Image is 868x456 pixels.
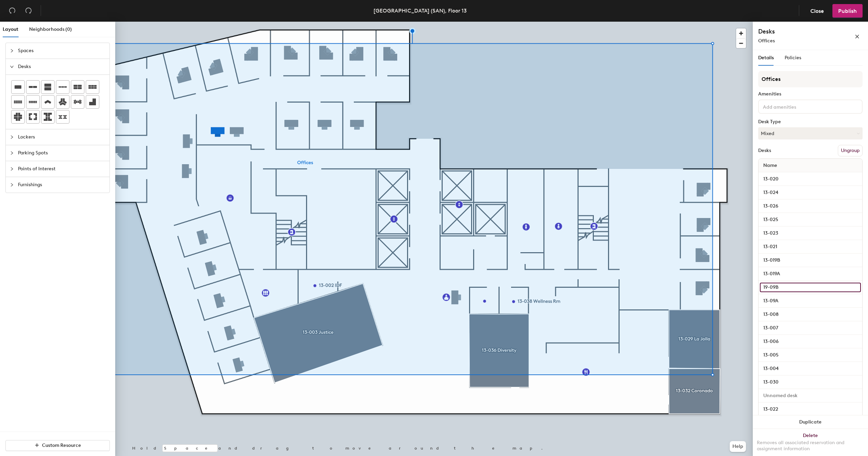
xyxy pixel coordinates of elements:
div: Desk Type [758,119,863,125]
input: Unnamed desk [760,310,861,319]
button: Close [805,4,830,18]
span: Layout [3,26,18,32]
span: Name [760,159,781,172]
span: collapsed [10,135,14,139]
input: Unnamed desk [760,337,861,346]
input: Unnamed desk [760,269,861,279]
span: Publish [838,8,857,14]
button: Undo (⌘ + Z) [5,4,19,18]
span: Close [810,8,824,14]
input: Unnamed desk [760,201,861,211]
span: collapsed [10,151,14,155]
span: Points of Interest [18,161,105,177]
span: Policies [785,55,801,61]
span: Custom Resource [42,442,81,448]
input: Unnamed desk [760,174,861,184]
span: undo [9,7,16,14]
input: Unnamed desk [760,323,861,333]
button: Redo (⌘ + ⇧ + Z) [22,4,35,18]
span: Furnishings [18,177,105,193]
span: Details [758,55,774,61]
button: Custom Resource [5,440,110,451]
span: Neighborhoods (0) [29,26,72,32]
h4: Desks [758,27,833,36]
input: Unnamed desk [760,242,861,252]
div: [GEOGRAPHIC_DATA] (SAN), Floor 13 [374,6,467,15]
span: Spaces [18,43,105,59]
button: Mixed [758,127,863,139]
input: Unnamed desk [760,405,861,414]
span: close [855,34,860,39]
span: Offices [758,38,775,44]
div: Removes all associated reservation and assignment information [757,440,864,452]
input: Unnamed desk [760,188,861,197]
span: collapsed [10,167,14,171]
input: Unnamed desk [760,256,861,265]
span: Parking Spots [18,145,105,161]
div: Amenities [758,91,863,97]
span: Lockers [18,129,105,145]
input: Add amenities [762,102,823,110]
input: Unnamed desk [760,215,861,224]
div: Desks [758,148,771,153]
input: Unnamed desk [760,283,861,292]
button: Publish [832,4,863,18]
button: Duplicate [753,415,868,429]
input: Unnamed desk [760,350,861,360]
input: Unnamed desk [760,296,861,306]
span: collapsed [10,183,14,187]
input: Unnamed desk [760,391,861,400]
input: Unnamed desk [760,364,861,373]
span: expanded [10,65,14,69]
button: Ungroup [838,145,863,156]
span: Desks [18,59,105,74]
input: Unnamed desk [760,377,861,387]
span: collapsed [10,49,14,53]
input: Unnamed desk [760,229,861,238]
button: Help [730,441,746,452]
